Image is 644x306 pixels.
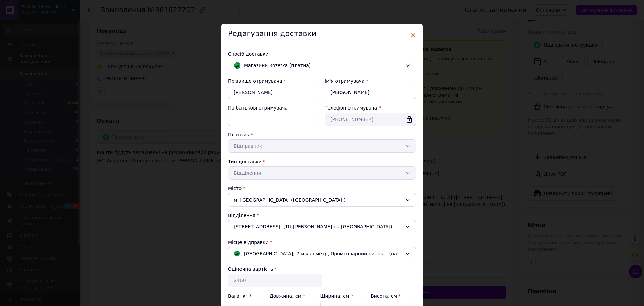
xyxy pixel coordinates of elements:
label: Оціночна вартість [228,266,273,272]
div: Відділення [228,212,416,219]
label: Ширина, см [320,293,353,299]
input: +380 [325,113,416,126]
div: Місто [228,185,416,192]
span: × [410,30,416,41]
div: Платник [228,131,416,138]
div: Тип доставки [228,158,416,165]
label: Телефон отримувача [325,105,377,111]
label: По батькові отримувача [228,105,288,111]
label: Висота, см [371,293,401,299]
span: Магазини Rozetka (платна) [244,62,402,69]
div: м. [GEOGRAPHIC_DATA] ([GEOGRAPHIC_DATA].) [228,193,416,207]
label: Довжина, см [270,293,305,299]
label: Вага, кг [228,293,252,299]
label: Ім'я отримувача [325,78,365,84]
div: Місце відправки [228,239,416,246]
label: Прізвище отримувача [228,78,282,84]
div: [STREET_ADDRESS], (ТЦ [PERSON_NAME] на [GEOGRAPHIC_DATA]) [228,220,416,233]
div: Спосіб доставки [228,51,416,57]
span: [GEOGRAPHIC_DATA]; 7-й кілометр, Промтоварний ринок, , (паркувальний майданчик) [244,250,402,257]
div: Редагування доставки [221,24,423,44]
